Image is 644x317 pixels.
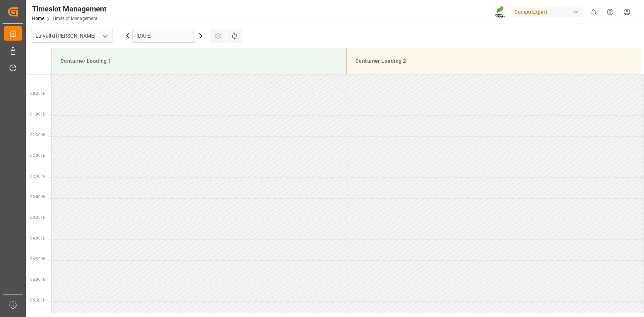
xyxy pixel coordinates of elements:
span: 05:00 Hr [30,278,45,282]
span: 04:00 Hr [30,236,45,240]
button: open menu [99,30,110,42]
button: show 0 new notifications [585,4,602,20]
img: Screenshot%202023-09-29%20at%2010.02.21.png_1712312052.png [495,6,506,18]
span: 01:00 Hr [30,112,45,116]
input: Type to search/select [31,29,113,43]
div: Container Loading 2 [352,54,635,68]
div: Compo Expert [512,7,582,17]
input: DD.MM.YYYY [132,29,196,43]
span: 03:00 Hr [30,195,45,199]
span: 04:30 Hr [30,257,45,261]
div: Container Loading 1 [58,54,340,68]
div: Timeslot Management [32,3,107,14]
button: Compo Expert [512,5,585,19]
span: 02:30 Hr [30,174,45,178]
span: 03:30 Hr [30,216,45,220]
span: 02:00 Hr [30,154,45,158]
button: Help Center [602,4,619,20]
a: Home [32,16,44,21]
span: 01:30 Hr [30,133,45,137]
span: 05:30 Hr [30,298,45,302]
span: 00:30 Hr [30,92,45,96]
